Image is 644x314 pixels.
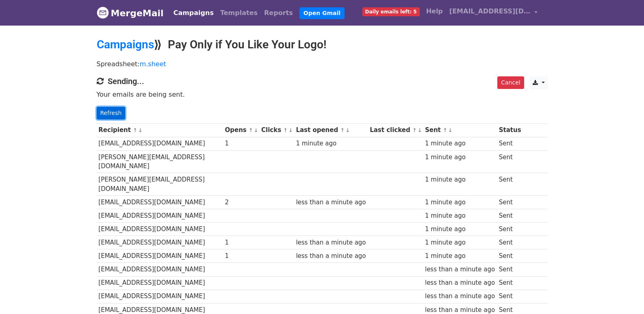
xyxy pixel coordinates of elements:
[497,249,523,263] td: Sent
[223,123,260,137] th: Opens
[425,211,495,221] div: 1 minute ago
[425,225,495,234] div: 1 minute ago
[296,198,366,207] div: less than a minute ago
[138,127,143,133] a: ↓
[249,127,253,133] a: ↑
[97,123,223,137] th: Recipient
[425,153,495,162] div: 1 minute ago
[254,127,258,133] a: ↓
[446,3,541,22] a: [EMAIL_ADDRESS][DOMAIN_NAME]
[425,198,495,207] div: 1 minute ago
[294,123,368,137] th: Last opened
[362,7,420,16] span: Daily emails left: 5
[283,127,288,133] a: ↑
[225,139,257,148] div: 1
[97,236,223,249] td: [EMAIL_ADDRESS][DOMAIN_NAME]
[170,5,217,21] a: Campaigns
[443,127,447,133] a: ↑
[497,263,523,276] td: Sent
[296,238,366,247] div: less than a minute ago
[97,209,223,223] td: [EMAIL_ADDRESS][DOMAIN_NAME]
[97,76,548,86] h4: Sending...
[345,127,350,133] a: ↓
[425,175,495,184] div: 1 minute ago
[133,127,137,133] a: ↑
[97,263,223,276] td: [EMAIL_ADDRESS][DOMAIN_NAME]
[259,123,294,137] th: Clicks
[497,276,523,290] td: Sent
[140,60,166,68] a: m.sheet
[425,139,495,148] div: 1 minute ago
[497,209,523,223] td: Sent
[261,5,296,21] a: Reports
[225,238,257,247] div: 1
[425,265,495,274] div: less than a minute ago
[425,292,495,301] div: less than a minute ago
[97,290,223,303] td: [EMAIL_ADDRESS][DOMAIN_NAME]
[97,60,548,68] p: Spreadsheet:
[449,6,531,16] span: [EMAIL_ADDRESS][DOMAIN_NAME]
[97,6,109,19] img: MergeMail logo
[97,150,223,173] td: [PERSON_NAME][EMAIL_ADDRESS][DOMAIN_NAME]
[497,123,523,137] th: Status
[225,251,257,261] div: 1
[296,251,366,261] div: less than a minute ago
[97,38,154,51] a: Campaigns
[425,251,495,261] div: 1 minute ago
[97,137,223,150] td: [EMAIL_ADDRESS][DOMAIN_NAME]
[603,275,644,314] iframe: Chat Widget
[425,278,495,288] div: less than a minute ago
[288,127,293,133] a: ↓
[497,150,523,173] td: Sent
[425,238,495,247] div: 1 minute ago
[368,123,423,137] th: Last clicked
[97,38,548,52] h2: ⟫ Pay Only if You Like Your Logo!
[97,107,126,119] a: Refresh
[497,290,523,303] td: Sent
[97,4,164,22] a: MergeMail
[359,3,423,19] a: Daily emails left: 5
[497,236,523,249] td: Sent
[448,127,453,133] a: ↓
[497,195,523,209] td: Sent
[340,127,345,133] a: ↑
[97,90,548,99] p: Your emails are being sent.
[423,3,446,19] a: Help
[497,223,523,236] td: Sent
[97,223,223,236] td: [EMAIL_ADDRESS][DOMAIN_NAME]
[412,127,417,133] a: ↑
[97,195,223,209] td: [EMAIL_ADDRESS][DOMAIN_NAME]
[225,198,257,207] div: 2
[497,76,524,89] a: Cancel
[497,173,523,196] td: Sent
[497,137,523,150] td: Sent
[423,123,497,137] th: Sent
[217,5,261,21] a: Templates
[97,276,223,290] td: [EMAIL_ADDRESS][DOMAIN_NAME]
[299,7,345,19] a: Open Gmail
[97,249,223,263] td: [EMAIL_ADDRESS][DOMAIN_NAME]
[296,139,366,148] div: 1 minute ago
[418,127,422,133] a: ↓
[97,173,223,196] td: [PERSON_NAME][EMAIL_ADDRESS][DOMAIN_NAME]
